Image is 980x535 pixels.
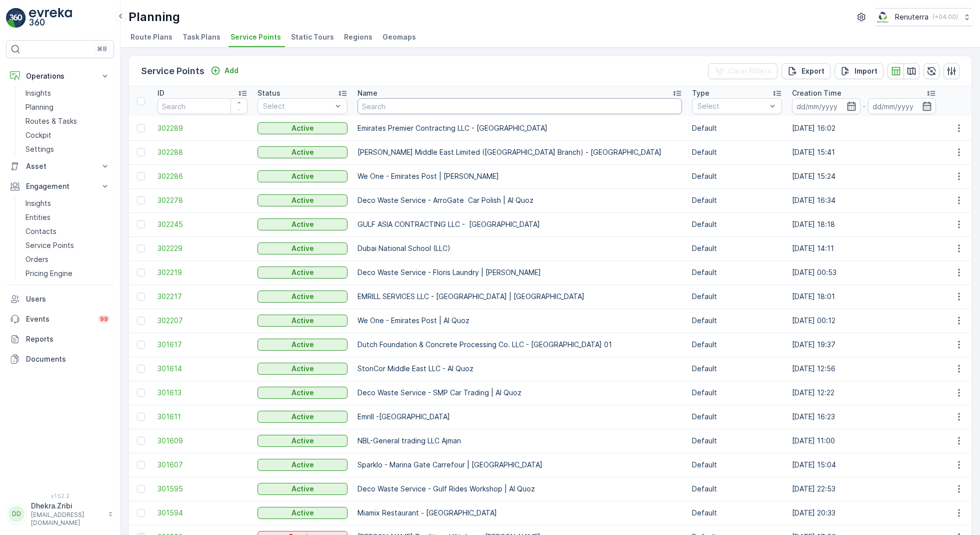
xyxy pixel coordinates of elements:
[6,309,114,329] a: Events99
[357,364,682,374] p: StonCor Middle East LLC - Al Quoz
[357,171,682,181] p: We One - Emirates Post | [PERSON_NAME]
[257,146,347,158] button: Active
[137,244,145,252] div: Toggle Row Selected
[137,172,145,180] div: Toggle Row Selected
[257,218,347,230] button: Active
[291,316,314,326] p: Active
[781,63,830,79] button: Export
[787,477,941,501] td: [DATE] 22:53
[137,196,145,204] div: Toggle Row Selected
[357,219,682,229] p: GULF ASIA CONTRACTING LLC - [GEOGRAPHIC_DATA]
[137,437,145,445] div: Toggle Row Selected
[291,32,334,42] span: Static Tours
[157,123,247,133] span: 302289
[26,314,92,324] p: Events
[157,316,247,326] a: 302207
[31,501,103,511] p: Dhekra.Zribi
[787,285,941,309] td: [DATE] 18:01
[157,412,247,422] span: 301611
[291,436,314,446] p: Active
[692,147,782,157] p: Default
[157,267,247,278] a: 302219
[25,130,51,140] p: Cockpit
[257,411,347,423] button: Active
[157,292,247,302] span: 302217
[6,289,114,309] a: Users
[692,460,782,470] p: Default
[357,88,377,98] p: Name
[21,128,114,142] a: Cockpit
[357,340,682,350] p: Dutch Foundation & Concrete Processing Co. LLC - [GEOGRAPHIC_DATA] 01
[257,459,347,471] button: Active
[692,267,782,278] p: Default
[157,88,164,98] p: ID
[257,387,347,399] button: Active
[787,453,941,477] td: [DATE] 15:04
[357,316,682,326] p: We One - Emirates Post | Al Quoz
[692,388,782,398] p: Default
[257,88,280,98] p: Status
[291,484,314,494] p: Active
[257,435,347,447] button: Active
[157,388,247,398] a: 301613
[97,45,107,53] p: ⌘B
[6,176,114,196] button: Engagement
[257,194,347,206] button: Active
[21,100,114,114] a: Planning
[224,66,238,76] p: Add
[137,220,145,228] div: Toggle Row Selected
[137,461,145,469] div: Toggle Row Selected
[26,71,94,81] p: Operations
[21,142,114,156] a: Settings
[25,102,53,112] p: Planning
[357,147,682,157] p: [PERSON_NAME] Middle East Limited ([GEOGRAPHIC_DATA] Branch) - [GEOGRAPHIC_DATA]
[257,266,347,279] button: Active
[357,267,682,278] p: Deco Waste Service - Floris Laundry | [PERSON_NAME]
[787,140,941,164] td: [DATE] 15:41
[787,188,941,212] td: [DATE] 16:34
[25,144,54,154] p: Settings
[157,219,247,229] a: 302245
[357,412,682,422] p: Emrill -[GEOGRAPHIC_DATA]
[137,317,145,325] div: Toggle Row Selected
[137,485,145,493] div: Toggle Row Selected
[357,98,682,114] input: Search
[692,123,782,133] p: Default
[137,365,145,373] div: Toggle Row Selected
[692,243,782,253] p: Default
[291,171,314,181] p: Active
[157,171,247,181] span: 302286
[6,501,114,527] button: DDDhekra.Zribi[EMAIL_ADDRESS][DOMAIN_NAME]
[157,243,247,253] a: 302229
[100,315,108,323] p: 99
[692,171,782,181] p: Default
[357,243,682,253] p: Dubai National School (LLC)
[21,238,114,252] a: Service Points
[692,219,782,229] p: Default
[357,195,682,205] p: Deco Waste Service - ArroGate Car Polish | Al Quoz
[130,32,172,42] span: Route Plans
[157,364,247,374] a: 301614
[787,405,941,429] td: [DATE] 16:23
[787,236,941,260] td: [DATE] 14:11
[6,329,114,349] a: Reports
[157,436,247,446] a: 301609
[291,460,314,470] p: Active
[21,252,114,266] a: Orders
[257,122,347,134] button: Active
[25,116,77,126] p: Routes & Tasks
[157,147,247,157] a: 302288
[257,339,347,351] button: Active
[692,484,782,494] p: Default
[8,506,24,522] div: DD
[26,294,110,304] p: Users
[157,484,247,494] a: 301595
[357,292,682,302] p: EMRILL SERVICES LLC - [GEOGRAPHIC_DATA] | [GEOGRAPHIC_DATA]
[137,269,145,277] div: Toggle Row Selected
[728,66,771,76] p: Clear Filters
[344,32,372,42] span: Regions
